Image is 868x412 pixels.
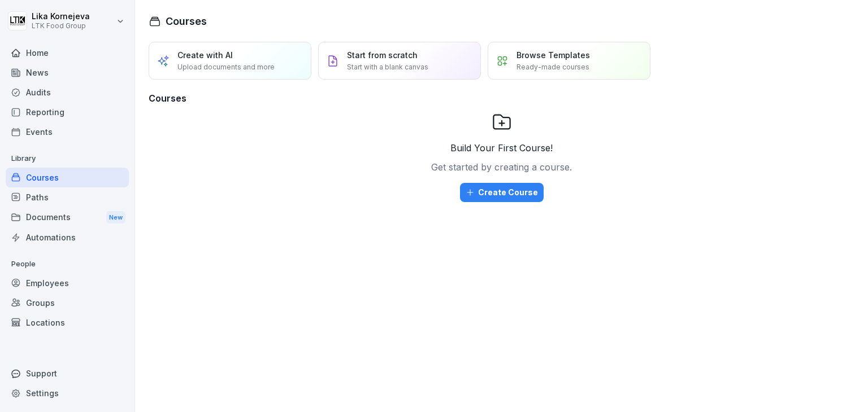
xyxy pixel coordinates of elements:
div: Documents [6,207,129,228]
a: Automations [6,227,129,247]
p: Browse Templates [517,49,590,61]
p: LTK Food Group [32,22,90,30]
p: Lika Kornejeva [32,12,90,21]
p: Library [6,150,129,168]
a: Audits [6,82,129,102]
p: Upload documents and more [177,62,275,72]
a: News [6,63,129,82]
a: Courses [6,168,129,187]
p: Start from scratch [347,49,418,61]
p: Ready-made courses [517,62,589,72]
a: DocumentsNew [6,207,129,228]
p: Build Your First Course! [450,141,553,155]
h3: Courses [149,91,854,105]
p: People [6,255,129,273]
a: Groups [6,293,129,313]
p: Create with AI [177,49,233,61]
p: Get started by creating a course. [431,160,572,174]
a: Employees [6,273,129,293]
button: Create Course [460,183,544,202]
a: Settings [6,383,129,403]
h1: Courses [166,14,207,29]
a: Paths [6,187,129,207]
a: Home [6,43,129,63]
a: Events [6,122,129,142]
div: New [106,211,125,224]
p: Start with a blank canvas [347,62,428,72]
a: Locations [6,313,129,332]
a: Reporting [6,102,129,122]
div: Support [6,363,129,383]
div: Create Course [466,186,538,199]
